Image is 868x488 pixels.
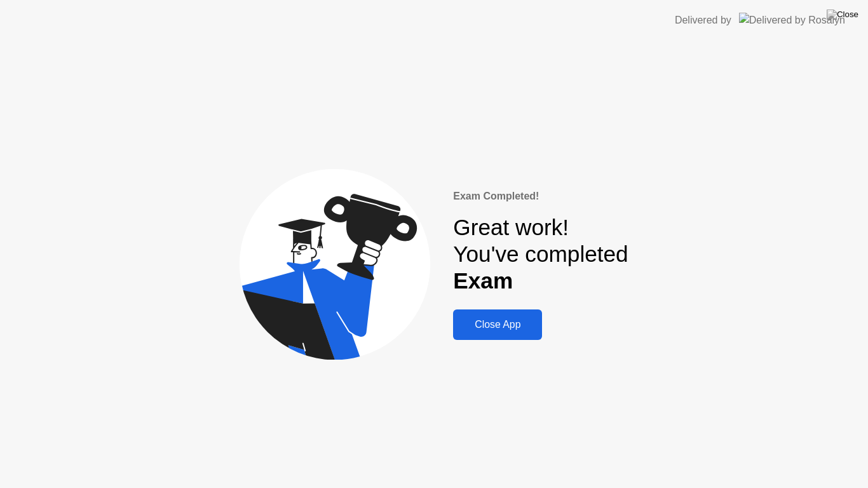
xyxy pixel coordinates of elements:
b: Exam [453,268,513,293]
div: Delivered by [675,13,731,28]
img: Delivered by Rosalyn [739,13,845,27]
div: Close App [457,319,538,330]
img: Close [827,10,858,20]
div: Great work! You've completed [453,214,628,295]
button: Close App [453,309,542,340]
div: Exam Completed! [453,189,628,204]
